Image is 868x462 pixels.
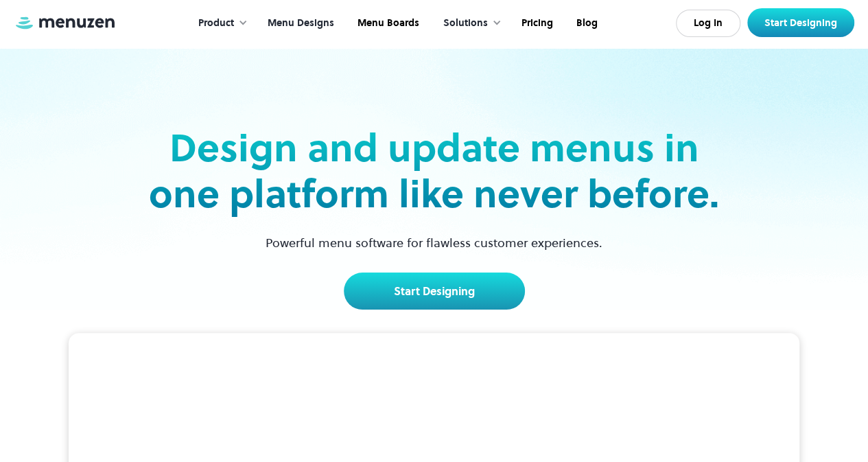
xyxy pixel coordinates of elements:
a: Log In [676,10,740,37]
a: Start Designing [747,8,854,37]
a: Menu Boards [344,2,430,45]
div: Solutions [430,2,508,45]
div: Solutions [443,16,488,31]
p: Powerful menu software for flawless customer experiences. [248,233,620,252]
a: Pricing [508,2,563,45]
a: Menu Designs [255,2,344,45]
a: Start Designing [344,273,525,310]
div: Product [198,16,234,31]
div: Product [185,2,255,45]
a: Blog [563,2,608,45]
h2: Design and update menus in one platform like never before. [145,125,724,217]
